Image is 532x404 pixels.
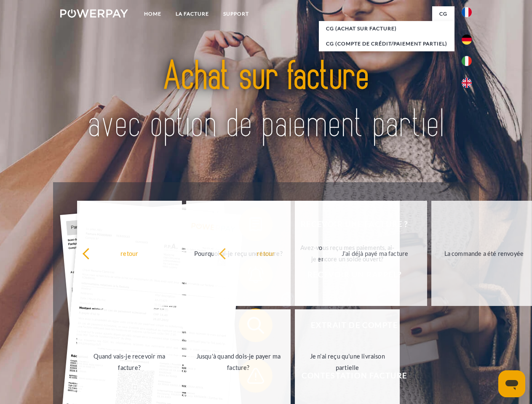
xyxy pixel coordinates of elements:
div: Quand vais-je recevoir ma facture? [82,351,177,373]
img: it [462,56,472,66]
div: retour [219,247,313,259]
div: retour [82,247,177,259]
div: Pourquoi ai-je reçu une facture? [191,247,286,259]
img: fr [462,7,472,17]
div: J'ai déjà payé ma facture [328,247,422,259]
a: Home [137,6,168,21]
div: Je n'ai reçu qu'une livraison partielle [300,351,395,373]
a: Support [216,6,256,21]
a: CG (achat sur facture) [319,21,454,36]
a: CG (Compte de crédit/paiement partiel) [319,36,454,51]
img: de [462,35,472,45]
a: CG [432,6,454,21]
iframe: Bouton de lancement de la fenêtre de messagerie [498,370,525,397]
img: logo-powerpay-white.svg [60,9,128,18]
img: en [462,78,472,88]
img: title-powerpay_fr.svg [80,40,452,161]
a: LA FACTURE [168,6,216,21]
div: La commande a été renvoyée [436,247,531,259]
div: Jusqu'à quand dois-je payer ma facture? [191,351,286,373]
